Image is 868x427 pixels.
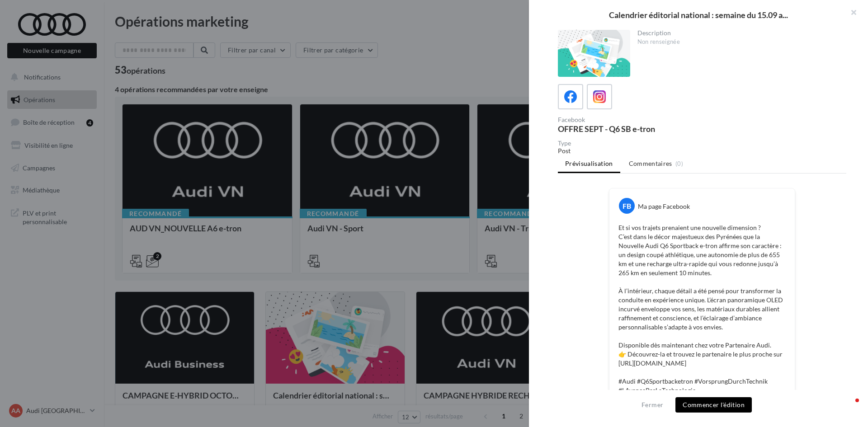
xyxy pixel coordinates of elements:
[675,160,683,167] span: (0)
[837,396,859,418] iframe: Intercom live chat
[558,117,698,123] div: Facebook
[637,30,840,36] div: Description
[558,140,846,146] div: Type
[675,397,752,413] button: Commencer l'édition
[558,125,698,133] div: OFFRE SEPT - Q6 SB e-tron
[618,223,786,395] p: Et si vos trajets prenaient une nouvelle dimension ? C’est dans le décor majestueux des Pyrénées ...
[637,38,840,46] div: Non renseignée
[609,11,788,19] span: Calendrier éditorial national : semaine du 15.09 a...
[638,202,690,211] div: Ma page Facebook
[558,146,846,155] div: Post
[638,399,667,410] button: Fermer
[629,159,672,168] span: Commentaires
[619,198,635,214] div: FB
